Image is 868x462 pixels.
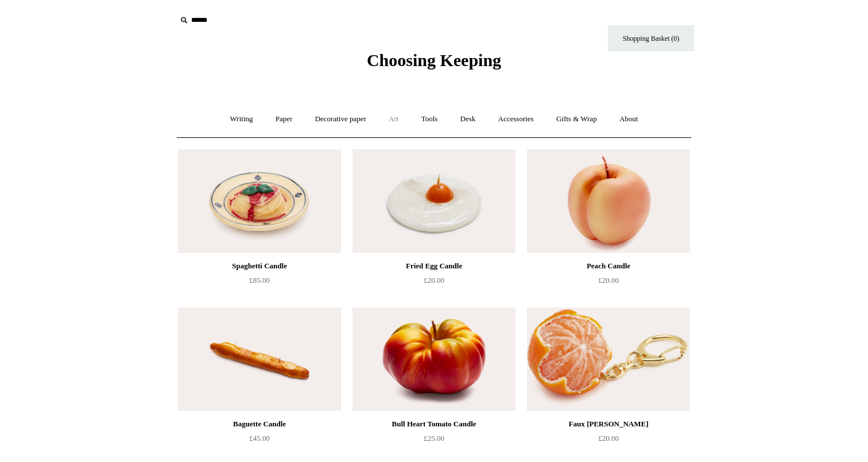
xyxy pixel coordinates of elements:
img: Baguette Candle [178,307,341,411]
a: Tools [411,104,448,134]
a: Decorative paper [305,104,377,134]
div: Spaghetti Candle [181,259,338,273]
div: Peach Candle [530,259,687,273]
a: Accessories [488,104,544,134]
a: Spaghetti Candle £85.00 [178,259,341,306]
img: Peach Candle [527,149,690,253]
div: Faux [PERSON_NAME] [530,417,687,431]
span: Choosing Keeping [367,51,501,70]
span: £20.00 [598,276,619,284]
div: Fried Egg Candle [355,259,513,273]
a: Fried Egg Candle £20.00 [352,259,516,306]
span: £25.00 [424,434,444,442]
span: £20.00 [598,434,619,442]
a: Choosing Keeping [367,60,501,68]
a: About [609,104,649,134]
a: Baguette Candle Baguette Candle [178,307,341,411]
a: Fried Egg Candle Fried Egg Candle [352,149,516,253]
a: Paper [265,104,303,134]
a: Peach Candle Peach Candle [527,149,690,253]
div: Bull Heart Tomato Candle [355,417,513,431]
a: Shopping Basket (0) [608,25,694,51]
img: Fried Egg Candle [352,149,516,253]
span: £20.00 [424,276,444,284]
a: Bull Heart Tomato Candle Bull Heart Tomato Candle [352,307,516,411]
div: Baguette Candle [181,417,338,431]
a: Faux Clementine Keyring Faux Clementine Keyring [527,307,690,411]
img: Spaghetti Candle [178,149,341,253]
a: Desk [450,104,486,134]
a: Gifts & Wrap [546,104,607,134]
img: Bull Heart Tomato Candle [352,307,516,411]
span: £45.00 [249,434,270,442]
img: Faux Clementine Keyring [527,307,690,411]
span: £85.00 [249,276,270,284]
a: Peach Candle £20.00 [527,259,690,306]
a: Writing [220,104,263,134]
a: Art [378,104,409,134]
a: Spaghetti Candle Spaghetti Candle [178,149,341,253]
